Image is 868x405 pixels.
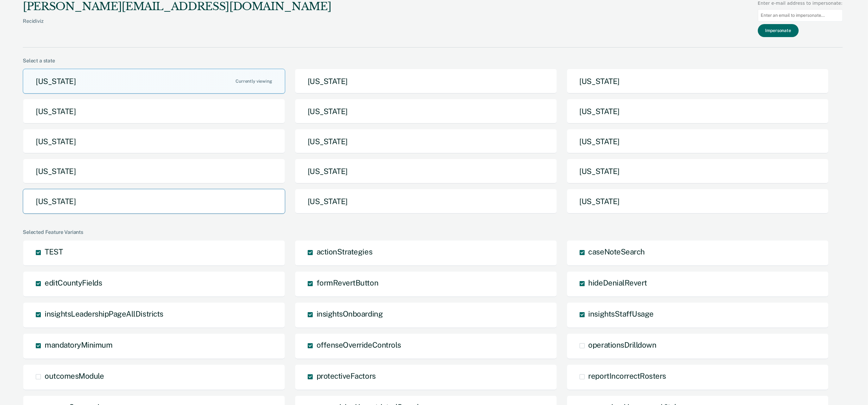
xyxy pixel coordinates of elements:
[45,247,63,256] span: TEST
[23,69,285,94] button: [US_STATE]
[45,309,163,318] span: insightsLeadershipPageAllDistricts
[567,159,829,184] button: [US_STATE]
[45,371,104,380] span: outcomesModule
[23,58,843,64] div: Select a state
[295,99,557,124] button: [US_STATE]
[45,340,112,349] span: mandatoryMinimum
[23,18,331,34] div: Recidiviz
[588,340,657,349] span: operationsDrilldown
[567,129,829,154] button: [US_STATE]
[23,99,285,124] button: [US_STATE]
[588,371,666,380] span: reportIncorrectRosters
[317,371,376,380] span: protectiveFactors
[295,69,557,94] button: [US_STATE]
[23,129,285,154] button: [US_STATE]
[567,99,829,124] button: [US_STATE]
[758,24,799,37] button: Impersonate
[758,9,843,22] input: Enter an email to impersonate...
[23,189,285,214] button: [US_STATE]
[45,278,102,287] span: editCountyFields
[295,159,557,184] button: [US_STATE]
[317,278,378,287] span: formRevertButton
[23,229,843,235] div: Selected Feature Variants
[567,69,829,94] button: [US_STATE]
[317,247,372,256] span: actionStrategies
[295,189,557,214] button: [US_STATE]
[588,247,645,256] span: caseNoteSearch
[317,309,383,318] span: insightsOnboarding
[588,278,647,287] span: hideDenialRevert
[23,159,285,184] button: [US_STATE]
[567,189,829,214] button: [US_STATE]
[295,129,557,154] button: [US_STATE]
[317,340,401,349] span: offenseOverrideControls
[588,309,654,318] span: insightsStaffUsage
